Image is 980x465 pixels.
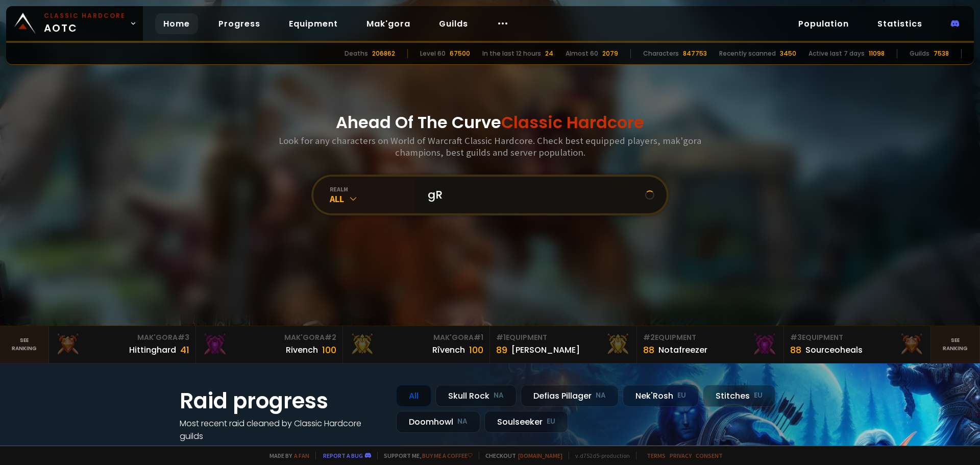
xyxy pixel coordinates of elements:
[358,13,419,34] a: Mak'gora
[349,332,483,343] div: Mak'Gora
[643,49,679,58] div: Characters
[263,452,309,459] span: Made by
[457,417,468,427] small: NA
[869,13,930,34] a: Statistics
[511,344,580,356] div: [PERSON_NAME]
[178,332,189,342] span: # 3
[396,411,480,433] div: Doomhowl
[6,6,143,41] a: Classic HardcoreAOTC
[422,177,645,213] input: Search a character...
[623,385,699,407] div: Nek'Rosh
[330,185,415,193] div: realm
[643,332,777,343] div: Equipment
[719,49,776,58] div: Recently scanned
[643,343,654,357] div: 88
[790,13,857,34] a: Population
[496,332,506,342] span: # 1
[670,452,692,459] a: Privacy
[469,343,483,357] div: 100
[336,110,644,135] h1: Ahead Of The Curve
[496,343,507,357] div: 89
[180,443,246,455] a: See all progress
[372,49,395,58] div: 206862
[180,343,189,357] div: 41
[396,385,431,407] div: All
[180,385,384,417] h1: Raid progress
[325,332,336,342] span: # 2
[869,49,885,58] div: 11098
[490,326,637,363] a: #1Equipment89[PERSON_NAME]
[547,417,555,427] small: EU
[435,385,517,407] div: Skull Rock
[482,49,541,58] div: In the last 12 hours
[431,13,476,34] a: Guilds
[677,390,686,401] small: EU
[683,49,707,58] div: 847753
[790,332,802,342] span: # 3
[474,332,483,342] span: # 1
[790,343,801,357] div: 88
[643,332,655,342] span: # 2
[377,452,473,459] span: Support me,
[450,49,470,58] div: 67500
[647,452,666,459] a: Terms
[432,344,465,356] div: Rîvench
[422,452,473,459] a: Buy me a coffee
[696,452,723,459] a: Consent
[808,49,865,58] div: Active last 7 days
[784,326,931,363] a: #3Equipment88Sourceoheals
[479,452,562,459] span: Checkout
[658,344,707,356] div: Notafreezer
[281,13,346,34] a: Equipment
[275,135,705,158] h3: Look for any characters on World of Warcraft Classic Hardcore. Check best equipped players, mak'g...
[323,452,363,459] a: Report a bug
[420,49,446,58] div: Level 60
[44,11,126,20] small: Classic Hardcore
[330,193,415,205] div: All
[518,452,562,459] a: [DOMAIN_NAME]
[294,452,309,459] a: a fan
[602,49,618,58] div: 2079
[44,11,126,36] span: AOTC
[484,411,568,433] div: Soulseeker
[155,13,198,34] a: Home
[805,344,863,356] div: Sourceoheals
[521,385,619,407] div: Defias Pillager
[790,332,924,343] div: Equipment
[129,344,176,356] div: Hittinghard
[931,326,980,363] a: Seeranking
[501,111,644,134] span: Classic Hardcore
[703,385,775,407] div: Stitches
[596,390,606,401] small: NA
[780,49,796,58] div: 3450
[637,326,784,363] a: #2Equipment88Notafreezer
[49,326,196,363] a: Mak'Gora#3Hittinghard41
[496,332,630,343] div: Equipment
[55,332,189,343] div: Mak'Gora
[202,332,336,343] div: Mak'Gora
[910,49,929,58] div: Guilds
[286,344,318,356] div: Rivench
[934,49,949,58] div: 7538
[345,49,368,58] div: Deaths
[180,417,384,443] h4: Most recent raid cleaned by Classic Hardcore guilds
[210,13,268,34] a: Progress
[322,343,336,357] div: 100
[343,326,490,363] a: Mak'Gora#1Rîvench100
[196,326,343,363] a: Mak'Gora#2Rivench100
[566,49,598,58] div: Almost 60
[569,452,630,459] span: v. d752d5 - production
[754,390,763,401] small: EU
[545,49,553,58] div: 24
[494,390,504,401] small: NA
